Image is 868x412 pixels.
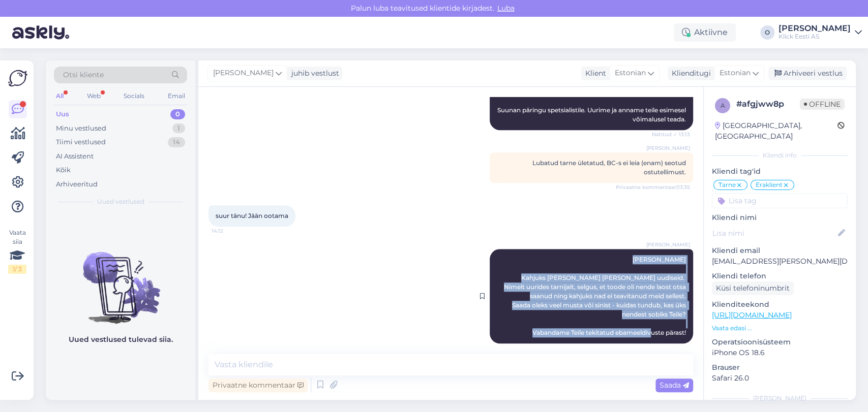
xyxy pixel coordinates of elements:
p: Vaata edasi ... [712,324,848,333]
p: [EMAIL_ADDRESS][PERSON_NAME][DOMAIN_NAME] [712,256,848,267]
div: [PERSON_NAME] [779,24,851,33]
div: Uus [56,109,69,119]
p: iPhone OS 18.6 [712,347,848,358]
div: Minu vestlused [56,123,106,134]
span: suur tänu! Jään ootama [216,212,288,219]
div: Tiimi vestlused [56,137,106,147]
p: Uued vestlused tulevad siia. [69,334,173,345]
span: Privaatne kommentaar | 13:35 [616,183,690,191]
input: Lisa tag [712,193,848,208]
span: 14:12 [212,227,250,235]
span: Otsi kliente [63,70,104,80]
div: Vaata siia [8,228,26,274]
span: a [721,102,725,109]
img: Askly Logo [8,69,27,88]
span: Lubatud tarne ületatud, BC-s ei leia (enam) seotud ostutellimust. [532,159,686,176]
div: [PERSON_NAME] [712,394,848,403]
span: Uued vestlused [97,197,144,206]
span: 15:49 [652,344,690,352]
p: Klienditeekond [712,299,848,310]
div: Kõik [56,165,71,175]
span: [PERSON_NAME] [213,68,274,79]
span: Offline [800,99,845,110]
a: [PERSON_NAME]Klick Eesti AS [779,24,862,41]
p: Safari 26.0 [712,373,848,384]
input: Lisa nimi [712,228,836,239]
p: Kliendi nimi [712,212,848,223]
a: [URL][DOMAIN_NAME] [712,310,792,320]
span: [PERSON_NAME] Kahjuks [PERSON_NAME] [PERSON_NAME] uudiseid. Nimelt uurides tarnijalt, selgus, et ... [504,256,687,336]
div: 0 [170,109,185,119]
span: Estonian [615,68,646,79]
span: Nähtud ✓ 13:13 [652,131,690,138]
div: Klick Eesti AS [779,33,851,41]
p: Operatsioonisüsteem [712,337,848,347]
span: Estonian [720,68,751,79]
div: [GEOGRAPHIC_DATA], [GEOGRAPHIC_DATA] [715,120,837,142]
div: Email [166,89,187,103]
div: 1 [172,123,185,134]
div: AI Assistent [56,151,94,162]
div: Arhiveeri vestlus [768,67,847,80]
div: 14 [168,137,185,147]
div: Klient [581,68,606,79]
div: Kliendi info [712,151,848,160]
span: Luba [494,4,518,13]
span: Tarne [719,182,736,188]
div: Socials [122,89,146,103]
div: 1 / 3 [8,265,26,274]
p: Kliendi telefon [712,271,848,281]
img: No chats [46,234,195,325]
p: Kliendi tag'id [712,166,848,177]
p: Brauser [712,362,848,373]
div: Web [85,89,103,103]
div: # afgjww8p [736,98,800,110]
span: Eraklient [756,182,783,188]
div: O [760,25,774,40]
span: [PERSON_NAME] [646,144,690,152]
p: Kliendi email [712,245,848,256]
div: Küsi telefoninumbrit [712,281,794,295]
div: Klienditugi [668,68,711,79]
div: Privaatne kommentaar [208,378,308,392]
div: Arhiveeritud [56,179,98,189]
div: Aktiivne [674,23,736,42]
div: All [54,89,66,103]
span: Saada [660,381,689,390]
span: [PERSON_NAME] [646,241,690,248]
div: juhib vestlust [287,68,339,79]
